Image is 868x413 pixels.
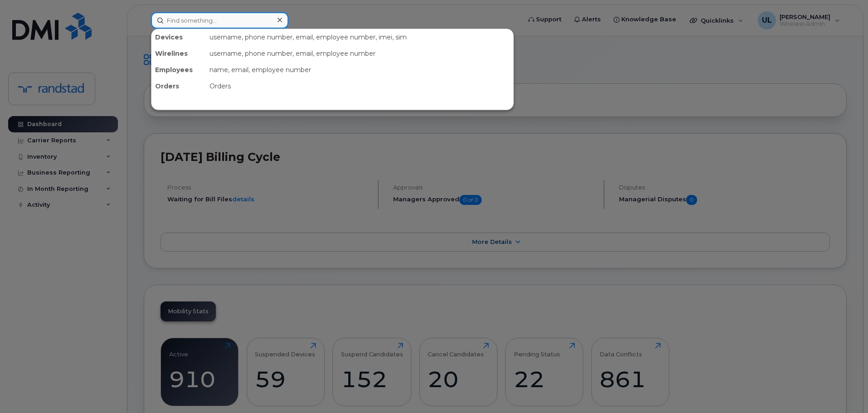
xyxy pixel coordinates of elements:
[206,62,513,78] div: name, email, employee number
[151,45,206,62] div: Wirelines
[151,29,206,45] div: Devices
[151,78,206,94] div: Orders
[151,62,206,78] div: Employees
[206,29,513,45] div: username, phone number, email, employee number, imei, sim
[206,78,513,94] div: Orders
[206,45,513,62] div: username, phone number, email, employee number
